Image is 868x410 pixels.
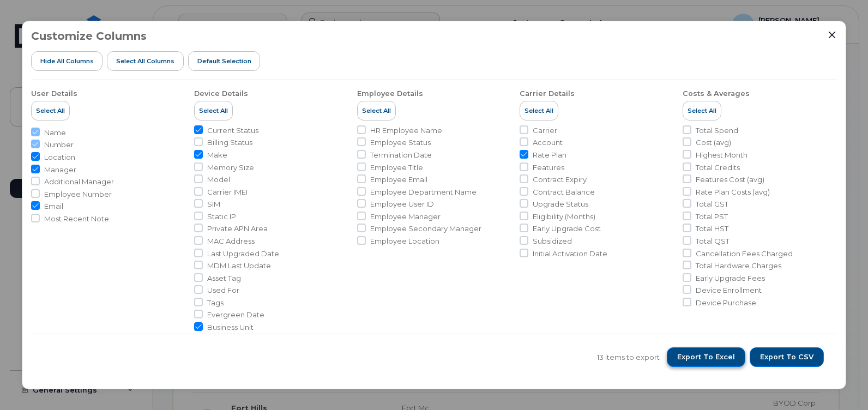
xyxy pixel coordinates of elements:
[370,174,427,185] span: Employee Email
[116,57,174,65] span: Select all Columns
[683,101,721,120] button: Select All
[525,106,553,115] span: Select All
[370,224,481,234] span: Employee Secondary Manager
[207,249,279,259] span: Last Upgraded Date
[207,298,224,308] span: Tags
[207,212,236,222] span: Static IP
[362,106,391,115] span: Select All
[197,57,251,65] span: Default Selection
[696,249,793,259] span: Cancellation Fees Charged
[207,199,220,209] span: SIM
[44,165,76,175] span: Manager
[696,298,756,308] span: Device Purchase
[533,249,607,259] span: Initial Activation Date
[207,273,241,284] span: Asset Tag
[207,150,227,160] span: Make
[688,106,716,115] span: Select All
[750,347,824,367] button: Export to CSV
[827,30,837,40] button: Close
[696,273,765,284] span: Early Upgrade Fees
[520,89,575,99] div: Carrier Details
[370,162,423,173] span: Employee Title
[207,322,254,333] span: Business Unit
[533,174,587,185] span: Contract Expiry
[760,352,813,362] span: Export to CSV
[207,174,230,185] span: Model
[696,150,748,160] span: Highest Month
[36,106,65,115] span: Select All
[207,285,239,296] span: Used For
[696,261,781,271] span: Total Hardware Charges
[667,347,745,367] button: Export to Excel
[696,224,728,234] span: Total HST
[207,261,271,271] span: MDM Last Update
[597,352,660,363] span: 13 items to export
[44,214,109,224] span: Most Recent Note
[207,187,248,197] span: Carrier IMEI
[194,101,233,120] button: Select All
[533,187,595,197] span: Contract Balance
[357,89,423,99] div: Employee Details
[370,150,432,160] span: Termination Date
[696,199,728,209] span: Total GST
[44,177,114,187] span: Additional Manager
[370,199,434,209] span: Employee User ID
[207,224,268,234] span: Private APN Area
[207,125,258,136] span: Current Status
[677,352,735,362] span: Export to Excel
[370,212,441,222] span: Employee Manager
[696,162,740,173] span: Total Credits
[31,89,77,99] div: User Details
[44,189,112,200] span: Employee Number
[520,101,558,120] button: Select All
[696,137,731,148] span: Cost (avg)
[31,51,103,71] button: Hide All Columns
[370,236,439,246] span: Employee Location
[533,212,595,222] span: Eligibility (Months)
[188,51,261,71] button: Default Selection
[533,137,563,148] span: Account
[696,174,764,185] span: Features Cost (avg)
[370,125,442,136] span: HR Employee Name
[696,212,728,222] span: Total PST
[194,89,248,99] div: Device Details
[207,236,255,246] span: MAC Address
[44,201,63,212] span: Email
[696,236,730,246] span: Total QST
[696,285,762,296] span: Device Enrollment
[696,187,770,197] span: Rate Plan Costs (avg)
[207,137,252,148] span: Billing Status
[357,101,396,120] button: Select All
[533,125,557,136] span: Carrier
[44,140,74,150] span: Number
[31,101,70,120] button: Select All
[44,128,66,138] span: Name
[199,106,228,115] span: Select All
[370,137,431,148] span: Employee Status
[533,236,572,246] span: Subsidized
[683,89,750,99] div: Costs & Averages
[533,224,601,234] span: Early Upgrade Cost
[107,51,184,71] button: Select all Columns
[533,199,588,209] span: Upgrade Status
[533,162,564,173] span: Features
[31,30,147,42] h3: Customize Columns
[533,150,566,160] span: Rate Plan
[44,152,75,162] span: Location
[40,57,94,65] span: Hide All Columns
[207,333,244,341] small: Accounting
[207,162,254,173] span: Memory Size
[370,187,477,197] span: Employee Department Name
[207,310,264,320] span: Evergreen Date
[696,125,738,136] span: Total Spend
